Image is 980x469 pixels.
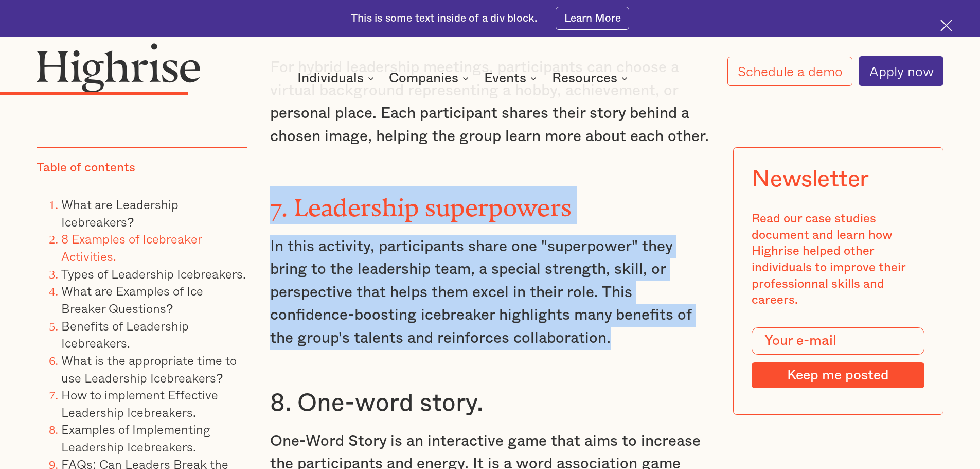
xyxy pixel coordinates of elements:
img: Cross icon [940,20,952,31]
a: What are Leadership Icebreakers? [61,195,179,231]
a: Apply now [859,56,943,86]
strong: 7. Leadership superpowers [270,194,572,210]
div: Events [484,72,526,84]
form: Modal Form [752,327,924,388]
input: Keep me posted [752,362,924,388]
a: Schedule a demo [727,57,853,86]
a: How to implement Effective Leadership Icebreakers. [61,385,218,422]
p: In this activity, participants share one "superpower" they bring to the leadership team, a specia... [270,235,710,350]
a: Learn More [556,7,629,30]
div: Table of contents [37,160,135,177]
a: What is the appropriate time to use Leadership Icebreakers? [61,351,237,387]
a: Types of Leadership Icebreakers. [61,264,246,283]
a: Examples of Implementing Leadership Icebreakers. [61,420,210,456]
div: This is some text inside of a div block. [351,11,537,26]
div: Companies [389,72,458,84]
div: Resources [552,72,631,84]
div: Resources [552,72,617,84]
div: Events [484,72,540,84]
p: For hybrid leadership meetings, participants can choose a virtual background representing a hobby... [270,56,710,148]
input: Your e-mail [752,327,924,355]
div: Newsletter [752,166,869,193]
a: Benefits of Leadership Icebreakers. [61,316,189,353]
div: Individuals [297,72,364,84]
a: 8 Examples of Icebreaker Activities. [61,229,202,266]
h3: 8. One-word story. [270,388,710,419]
div: Individuals [297,72,377,84]
div: Read our case studies document and learn how Highrise helped other individuals to improve their p... [752,211,924,309]
img: Highrise logo [37,43,200,92]
a: What are Examples of Ice Breaker Questions? [61,281,203,318]
div: Companies [389,72,472,84]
